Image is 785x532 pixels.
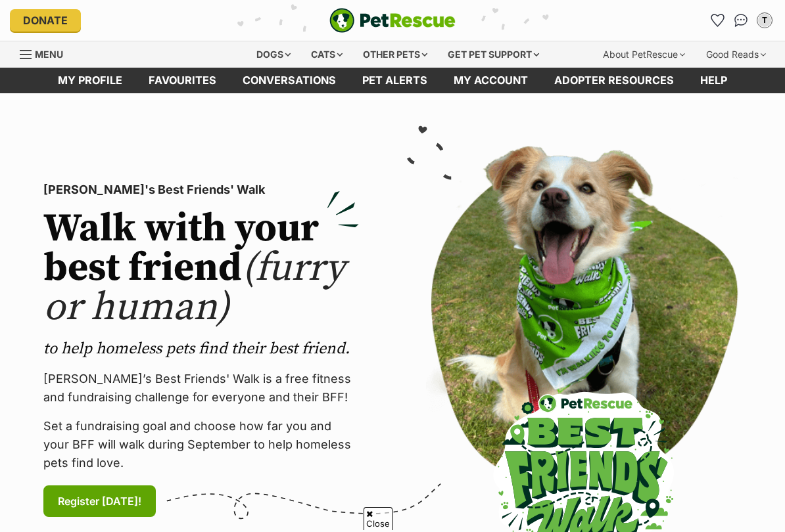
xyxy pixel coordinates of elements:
[43,370,359,407] p: [PERSON_NAME]’s Best Friends' Walk is a free fitness and fundraising challenge for everyone and t...
[247,41,300,68] div: Dogs
[43,210,359,328] h2: Walk with your best friend
[687,68,740,93] a: Help
[354,41,437,68] div: Other pets
[45,68,135,93] a: My profile
[135,68,229,93] a: Favourites
[707,10,775,31] ul: Account quick links
[10,9,81,32] a: Donate
[43,417,359,472] p: Set a fundraising goal and choose how far you and your BFF will walk during September to help hom...
[734,14,748,27] img: chat-41dd97257d64d25036548639549fe6c8038ab92f7586957e7f3b1b290dea8141.svg
[707,10,728,31] a: Favourites
[58,493,141,509] span: Register [DATE]!
[440,68,541,93] a: My account
[329,8,456,33] a: PetRescue
[43,244,345,332] span: (furry or human)
[229,68,349,93] a: conversations
[697,41,775,68] div: Good Reads
[730,10,751,31] a: Conversations
[43,338,359,359] p: to help homeless pets find their best friend.
[754,10,775,31] button: My account
[43,485,156,517] a: Register [DATE]!
[20,41,72,65] a: Menu
[43,181,359,199] p: [PERSON_NAME]'s Best Friends' Walk
[758,14,771,27] div: T
[541,68,687,93] a: Adopter resources
[594,41,694,68] div: About PetRescue
[35,49,63,60] span: Menu
[349,68,440,93] a: Pet alerts
[364,507,393,530] span: Close
[439,41,548,68] div: Get pet support
[329,8,456,33] img: logo-e224e6f780fb5917bec1dbf3a21bbac754714ae5b6737aabdf751b685950b380.svg
[302,41,352,68] div: Cats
